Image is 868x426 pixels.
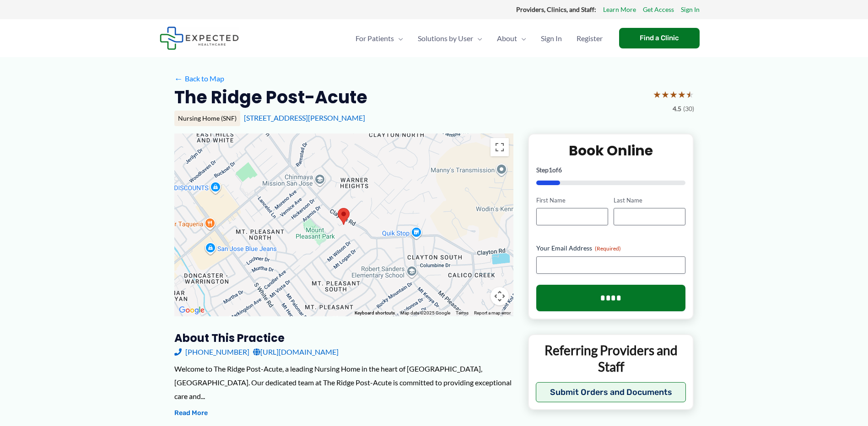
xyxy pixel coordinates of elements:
[174,331,513,345] h3: About this practice
[174,408,208,419] button: Read More
[569,22,610,54] a: Register
[643,4,674,16] a: Get Access
[394,22,403,54] span: Menu Toggle
[536,382,686,402] button: Submit Orders and Documents
[474,310,511,315] a: Report a map error
[686,86,694,103] span: ★
[595,245,621,252] span: (Required)
[356,22,394,54] span: For Patients
[661,86,669,103] span: ★
[177,304,207,316] a: Open this area in Google Maps (opens a new window)
[536,167,686,173] p: Step of
[541,22,562,54] span: Sign In
[174,86,367,108] h2: The Ridge Post-Acute
[490,22,534,54] a: AboutMenu Toggle
[614,196,685,205] label: Last Name
[174,111,240,126] div: Nursing Home (SNF)
[473,22,482,54] span: Menu Toggle
[348,22,410,54] a: For PatientsMenu Toggle
[410,22,490,54] a: Solutions by UserMenu Toggle
[683,103,694,115] span: (30)
[534,22,569,54] a: Sign In
[536,196,608,205] label: First Name
[491,287,509,305] button: Map camera controls
[253,345,339,359] a: [URL][DOMAIN_NAME]
[174,74,183,83] span: ←
[549,166,552,174] span: 1
[517,22,526,54] span: Menu Toggle
[244,113,365,122] a: [STREET_ADDRESS][PERSON_NAME]
[536,244,686,253] label: Your Email Address
[418,22,473,54] span: Solutions by User
[400,310,450,315] span: Map data ©2025 Google
[577,22,603,54] span: Register
[491,138,509,156] button: Toggle fullscreen view
[497,22,517,54] span: About
[160,27,239,50] img: Expected Healthcare Logo - side, dark font, small
[174,72,224,85] a: ←Back to Map
[177,304,207,316] img: Google
[678,86,686,103] span: ★
[681,4,700,16] a: Sign In
[669,86,678,103] span: ★
[619,28,700,48] a: Find a Clinic
[558,166,562,174] span: 6
[516,5,596,13] strong: Providers, Clinics, and Staff:
[536,342,686,375] p: Referring Providers and Staff
[355,310,395,316] button: Keyboard shortcuts
[603,4,636,16] a: Learn More
[348,22,610,54] nav: Primary Site Navigation
[653,86,661,103] span: ★
[673,103,681,115] span: 4.5
[174,362,513,403] div: Welcome to The Ridge Post-Acute, a leading Nursing Home in the heart of [GEOGRAPHIC_DATA], [GEOGR...
[456,310,469,315] a: Terms (opens in new tab)
[174,345,249,359] a: [PHONE_NUMBER]
[536,142,686,160] h2: Book Online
